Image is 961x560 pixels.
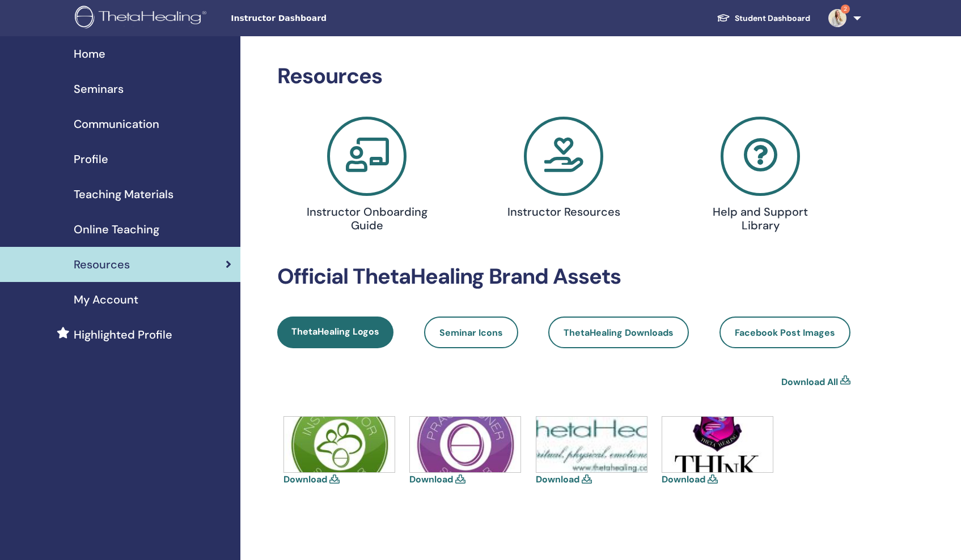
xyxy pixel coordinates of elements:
[564,327,674,339] span: ThetaHealing Downloads
[828,9,846,27] img: default.jpg
[277,317,393,348] a: ThetaHealing Logos
[74,116,159,132] span: Communication
[708,8,819,29] a: Student Dashboard
[303,205,431,232] h4: Instructor Onboarding Guide
[74,186,173,203] span: Teaching Materials
[424,317,518,348] a: Seminar Icons
[536,417,647,472] img: thetahealing-logo-a-copy.jpg
[74,291,138,308] span: My Account
[74,326,172,343] span: Highlighted Profile
[74,221,159,238] span: Online Teaching
[284,417,395,472] img: icons-instructor.jpg
[696,205,824,232] h4: Help and Support Library
[662,473,705,485] a: Download
[439,327,503,339] span: Seminar Icons
[717,13,730,23] img: graduation-cap-white.svg
[669,117,852,237] a: Help and Support Library
[277,264,850,290] h2: Official ThetaHealing Brand Assets
[841,5,850,14] span: 2
[781,375,838,389] a: Download All
[74,256,130,273] span: Resources
[410,417,520,472] img: icons-practitioner.jpg
[719,317,850,348] a: Facebook Post Images
[231,12,401,24] span: Instructor Dashboard
[283,473,327,485] a: Download
[74,80,124,97] span: Seminars
[75,6,210,31] img: logo.png
[276,117,459,237] a: Instructor Onboarding Guide
[499,205,628,219] h4: Instructor Resources
[662,417,773,472] img: think-shield.jpg
[291,326,379,337] span: ThetaHealing Logos
[472,117,655,223] a: Instructor Resources
[536,473,579,485] a: Download
[548,317,689,348] a: ThetaHealing Downloads
[74,45,105,62] span: Home
[277,63,850,89] h2: Resources
[74,151,108,168] span: Profile
[735,327,835,339] span: Facebook Post Images
[409,473,453,485] a: Download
